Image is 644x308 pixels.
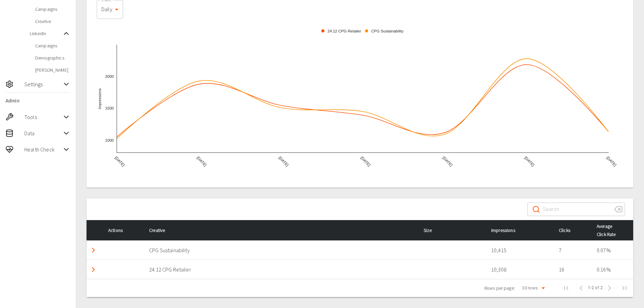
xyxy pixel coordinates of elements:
[35,54,70,61] span: Demographics
[491,246,548,254] p: 10,415
[559,265,586,274] p: 16
[559,226,586,234] div: Clicks
[588,285,603,291] span: 1-2 of 2
[24,80,62,88] span: Settings
[559,226,581,234] span: Clicks
[149,226,413,234] div: Creative
[149,265,413,274] p: 24.12 CPG Retailer
[35,42,70,49] span: Campaigns
[114,156,125,167] tspan: [DATE]
[442,156,453,167] tspan: [DATE]
[603,281,616,295] span: Next Page
[105,74,114,78] tspan: 2000
[105,106,114,110] tspan: 1500
[24,113,62,121] span: Tools
[108,226,134,234] span: Actions
[424,226,480,234] div: Size
[558,280,574,296] span: First Page
[149,226,176,234] span: Creative
[616,280,633,296] span: Last Page
[108,226,138,234] div: Actions
[196,156,207,167] tspan: [DATE]
[30,30,62,37] span: LinkedIn
[597,222,628,238] div: Average Click Rate
[484,285,515,291] p: Rows per page:
[360,156,371,167] tspan: [DATE]
[532,205,540,213] svg: Search
[87,243,100,257] button: Detail panel visibility toggle
[597,222,625,238] span: Average Click Rate
[606,156,617,167] tspan: [DATE]
[328,28,361,33] tspan: 24.12 CPG Retailer
[105,138,114,142] tspan: 1000
[520,284,539,291] div: 10 rows
[24,145,62,153] span: Health Check
[35,67,70,73] span: [PERSON_NAME]
[559,246,586,254] p: 7
[597,265,628,274] p: 0.16 %
[87,263,100,276] button: Detail panel visibility toggle
[543,200,609,219] input: Search
[524,156,535,167] tspan: [DATE]
[491,226,526,234] span: Impressions
[491,265,548,274] p: 10,308
[424,226,443,234] span: Size
[518,283,547,293] div: 10 rows
[574,281,588,295] span: Previous Page
[24,129,62,137] span: Data
[98,88,102,109] tspan: Impressions
[35,6,70,13] span: Campaigns
[371,28,403,33] tspan: CPG Sustainability
[597,246,628,254] p: 0.07 %
[278,156,289,167] tspan: [DATE]
[149,246,413,254] p: CPG Sustainability
[491,226,548,234] div: Impressions
[35,18,70,25] span: Creative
